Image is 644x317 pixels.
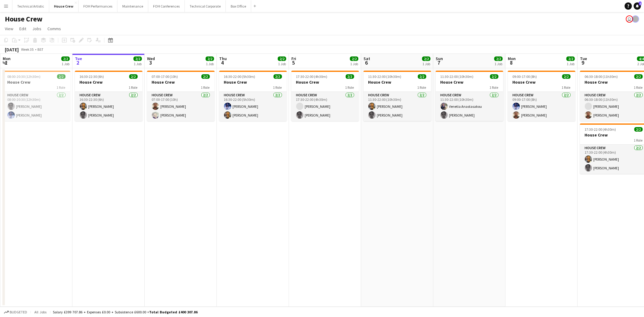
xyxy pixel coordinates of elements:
app-job-card: 16:30-22:00 (5h30m)2/2House Crew1 RoleHouse Crew2/216:30-22:00 (5h30m)[PERSON_NAME][PERSON_NAME] [219,71,287,121]
span: Comms [47,26,61,31]
span: 2/2 [418,74,426,79]
app-job-card: 11:30-22:00 (10h30m)2/2House Crew1 RoleHouse Crew2/211:30-22:00 (10h30m)Venetia Anastasakou[PERSO... [436,71,503,121]
button: Technical Artistic [12,0,49,12]
div: BST [37,47,43,52]
div: 1 Job [567,62,575,66]
span: 1 Role [273,85,282,90]
span: 17:30-22:00 (4h30m) [296,74,328,79]
h3: House Crew [291,79,359,85]
app-card-role: House Crew2/211:30-22:00 (10h30m)Venetia Anastasakou[PERSON_NAME] [436,92,503,121]
span: 2/2 [133,56,142,61]
div: 11:30-22:00 (10h30m)2/2House Crew1 RoleHouse Crew2/211:30-22:00 (10h30m)[PERSON_NAME][PERSON_NAME] [364,71,431,121]
span: 16:30-22:30 (6h) [80,74,104,79]
h1: House Crew [5,14,43,24]
div: Salary £399 707.86 + Expenses £0.00 + Subsistence £600.00 = [53,310,197,314]
span: 2/2 [57,74,66,79]
span: Total Budgeted £400 307.86 [149,310,197,314]
h3: House Crew [147,79,215,85]
a: View [2,25,16,33]
span: 2/2 [422,56,431,61]
app-card-role: House Crew2/208:00-20:30 (12h30m)[PERSON_NAME][PERSON_NAME] [3,92,70,121]
div: 1 Job [278,62,286,66]
a: 1 [634,2,641,10]
h3: House Crew [436,79,503,85]
span: Sun [436,56,443,61]
app-card-role: House Crew2/207:00-17:00 (10h)[PERSON_NAME][PERSON_NAME] [147,92,215,121]
span: 1 Role [490,85,498,90]
span: 1 Role [562,85,571,90]
span: 2/2 [566,56,575,61]
span: 16:30-22:00 (5h30m) [224,74,255,79]
div: 1 Job [134,62,142,66]
app-card-role: House Crew2/216:30-22:00 (5h30m)[PERSON_NAME][PERSON_NAME] [219,92,287,121]
span: 2/2 [490,74,498,79]
span: 1 [2,59,11,66]
button: Maintenance [117,0,148,12]
button: Box Office [226,0,251,12]
span: Thu [219,56,227,61]
span: All jobs [33,310,48,314]
span: 2/2 [634,74,643,79]
span: 07:00-17:00 (10h) [152,74,178,79]
span: 5 [290,59,296,66]
span: 6 [363,59,370,66]
span: 17:30-22:00 (4h30m) [585,127,616,132]
app-card-role: House Crew2/211:30-22:00 (10h30m)[PERSON_NAME][PERSON_NAME] [364,92,431,121]
h3: House Crew [219,79,287,85]
div: 1 Job [422,62,430,66]
span: 2/2 [350,56,358,61]
span: 1 [639,2,642,5]
span: Jobs [32,26,41,31]
span: Mon [3,56,11,61]
div: 1 Job [206,62,214,66]
app-job-card: 16:30-22:30 (6h)2/2House Crew1 RoleHouse Crew2/216:30-22:30 (6h)[PERSON_NAME][PERSON_NAME] [75,71,143,121]
span: 1 Role [345,85,354,90]
button: House Crew [49,0,78,12]
span: 9 [579,59,587,66]
app-job-card: 09:00-17:00 (8h)2/2House Crew1 RoleHouse Crew2/209:00-17:00 (8h)[PERSON_NAME][PERSON_NAME] [508,71,575,121]
div: [DATE] [5,46,19,53]
span: Tue [75,56,82,61]
app-user-avatar: Sally PERM Pochciol [626,15,633,23]
div: 1 Job [495,62,502,66]
a: Edit [17,25,29,33]
app-job-card: 08:00-20:30 (12h30m)2/2House Crew1 RoleHouse Crew2/208:00-20:30 (12h30m)[PERSON_NAME][PERSON_NAME] [3,71,70,121]
span: 09:00-17:00 (8h) [513,74,537,79]
span: 11:30-22:00 (10h30m) [441,74,474,79]
span: 2/2 [201,74,210,79]
span: 08:00-20:30 (12h30m) [8,74,41,79]
button: Technical Corporate [185,0,226,12]
span: 2/2 [278,56,286,61]
app-job-card: 07:00-17:00 (10h)2/2House Crew1 RoleHouse Crew2/207:00-17:00 (10h)[PERSON_NAME][PERSON_NAME] [147,71,215,121]
div: 1 Job [350,62,358,66]
button: FOH Conferences [148,0,185,12]
h3: House Crew [364,79,431,85]
h3: House Crew [3,79,70,85]
span: 4 [218,59,227,66]
span: 2/2 [274,74,282,79]
a: Comms [45,25,63,33]
span: Tue [580,56,587,61]
a: Jobs [30,25,44,33]
app-card-role: House Crew2/209:00-17:00 (8h)[PERSON_NAME][PERSON_NAME] [508,92,575,121]
span: 7 [435,59,443,66]
span: 2/2 [206,56,214,61]
span: 1 Role [418,85,426,90]
span: 2/2 [562,74,571,79]
div: 17:30-22:00 (4h30m)2/2House Crew1 RoleHouse Crew2/217:30-22:00 (4h30m)[PERSON_NAME][PERSON_NAME] [291,71,359,121]
span: 2/2 [346,74,354,79]
span: 2/2 [129,74,138,79]
h3: House Crew [75,79,143,85]
span: Budgeted [10,310,27,314]
span: 1 Role [634,85,643,90]
span: Sat [364,56,370,61]
span: 06:30-18:00 (11h30m) [585,74,618,79]
span: View [5,26,13,31]
span: Edit [19,26,26,31]
span: 8 [507,59,516,66]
